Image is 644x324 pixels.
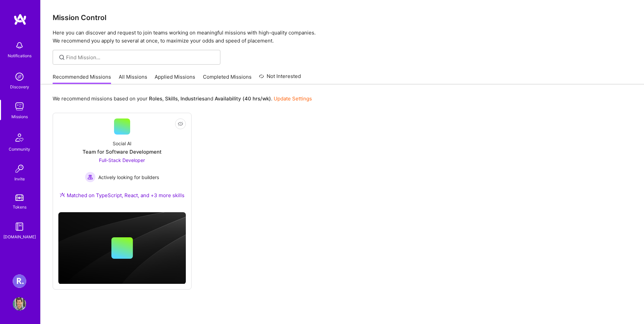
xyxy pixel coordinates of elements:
a: Applied Missions [155,73,195,84]
img: logo [13,13,27,25]
img: teamwork [13,100,26,113]
span: Actively looking for builders [98,174,159,181]
img: Ateam Purple Icon [60,192,65,197]
b: Industries [180,95,205,102]
p: We recommend missions based on your , , and . [53,95,312,102]
img: Roger Healthcare: Team for Clinical Intake Platform [13,274,26,288]
img: bell [13,39,26,52]
div: Team for Software Development [83,148,162,155]
b: Roles [149,95,162,102]
a: Update Settings [274,95,312,102]
div: Discovery [10,83,29,90]
div: [DOMAIN_NAME] [3,233,36,240]
div: Missions [11,113,28,120]
img: Community [11,130,28,146]
b: Skills [165,95,178,102]
b: Availability (40 hrs/wk) [215,95,271,102]
img: User Avatar [13,297,26,311]
img: discovery [13,70,26,83]
div: Social AI [113,140,131,147]
input: Find Mission... [66,54,215,61]
a: All Missions [119,73,147,84]
a: Roger Healthcare: Team for Clinical Intake Platform [11,274,28,288]
div: Tokens [13,204,26,211]
img: cover [58,212,186,284]
a: User Avatar [11,297,28,311]
h3: Mission Control [53,13,632,22]
a: Not Interested [259,72,301,84]
div: Notifications [8,52,32,59]
i: icon SearchGrey [58,54,66,61]
i: icon EyeClosed [178,121,183,127]
div: Matched on TypeScript, React, and +3 more skills [60,192,184,199]
div: Community [9,146,30,153]
a: Completed Missions [203,73,252,84]
img: guide book [13,220,26,233]
img: tokens [15,194,23,201]
img: Invite [13,162,26,175]
img: Actively looking for builders [85,172,96,182]
span: Full-Stack Developer [99,157,145,163]
div: Invite [14,175,25,182]
a: Social AITeam for Software DevelopmentFull-Stack Developer Actively looking for buildersActively ... [58,118,186,207]
p: Here you can discover and request to join teams working on meaningful missions with high-quality ... [53,29,632,45]
a: Recommended Missions [53,73,111,84]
